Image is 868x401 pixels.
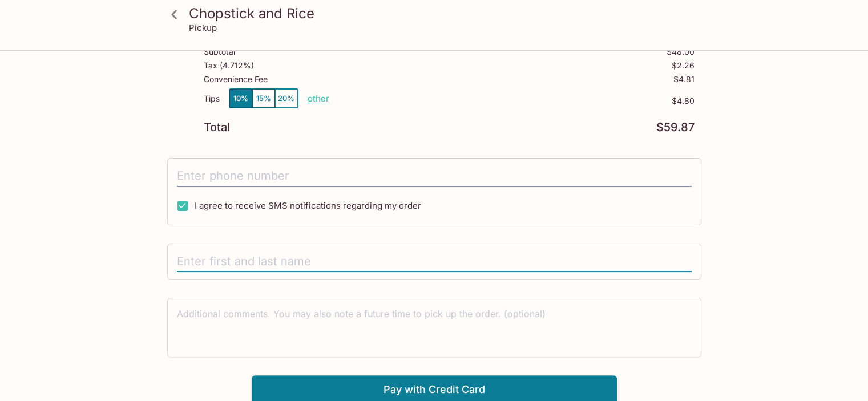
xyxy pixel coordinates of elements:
[229,89,252,108] button: 10%
[204,47,235,56] p: Subtotal
[275,89,298,108] button: 20%
[177,165,692,187] input: Enter phone number
[656,122,695,133] p: $59.87
[672,61,695,70] p: $2.26
[204,122,230,133] p: Total
[204,61,254,70] p: Tax ( 4.712% )
[252,89,275,108] button: 15%
[189,22,217,33] p: Pickup
[204,94,220,103] p: Tips
[673,75,695,84] p: $4.81
[189,5,699,22] h3: Chopstick and Rice
[667,47,695,56] p: $48.00
[177,251,692,273] input: Enter first and last name
[329,96,695,106] p: $4.80
[204,75,268,84] p: Convenience Fee
[195,200,421,211] span: I agree to receive SMS notifications regarding my order
[308,93,329,104] button: other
